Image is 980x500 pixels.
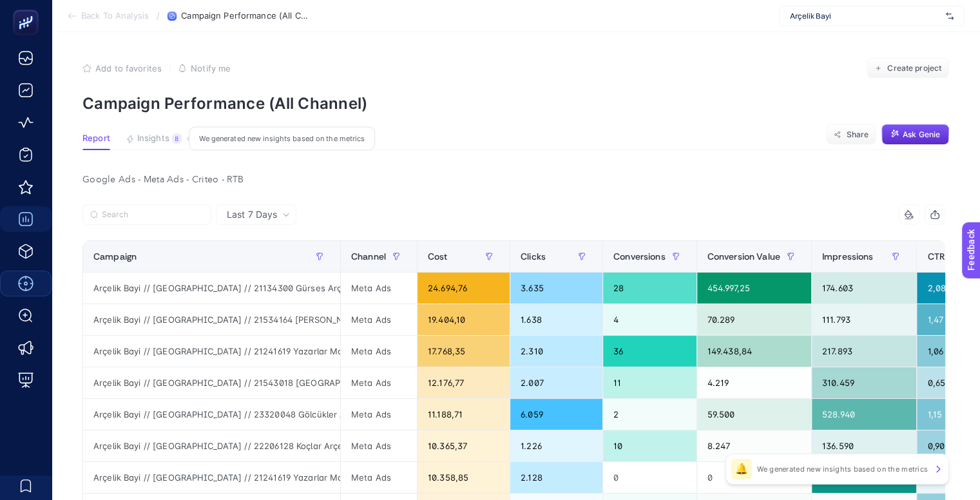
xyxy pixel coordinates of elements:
div: Arçelik Bayi // [GEOGRAPHIC_DATA] // 21534164 [PERSON_NAME] Aletleri Arçelik - [GEOGRAPHIC_DATA] ... [83,304,340,335]
div: 3.635 [510,273,602,303]
span: Share [846,130,869,140]
div: Arçelik Bayi // [GEOGRAPHIC_DATA] // 21543018 [GEOGRAPHIC_DATA] Atılım Arçelik - CB // [GEOGRAPHI... [83,367,340,398]
span: Report [82,133,110,144]
div: Meta Ads [341,304,417,335]
span: Add to favorites [95,63,162,73]
div: 310.459 [812,367,916,398]
div: 19.404,10 [418,304,510,335]
span: Insights [137,133,169,144]
div: 1,15 [917,399,975,430]
button: Share [826,124,876,145]
div: 24.694,76 [418,273,510,303]
div: 10 [603,430,697,461]
span: Feedback [8,4,49,14]
div: 2 [603,399,697,430]
div: 217.893 [812,336,916,367]
span: Campaign [93,251,137,262]
div: 36 [603,336,697,367]
div: 2.128 [510,462,602,493]
span: Impressions [822,251,874,262]
span: Cost [428,251,448,262]
div: 528.940 [812,399,916,430]
div: 1.638 [510,304,602,335]
div: 136.590 [812,430,916,461]
span: Notify me [191,63,231,73]
div: 10.365,37 [418,430,510,461]
span: Ask Genie [903,130,940,140]
div: 149.438,84 [697,336,811,367]
span: Back To Analysis [81,11,149,21]
div: Arçelik Bayi // [GEOGRAPHIC_DATA] // 21134300 Gürses Arçelik - [GEOGRAPHIC_DATA] - ID - 2 - Video... [83,273,340,303]
div: 0,65 [917,367,975,398]
div: 12.176,77 [418,367,510,398]
span: CTR [927,251,944,262]
div: 1.226 [510,430,602,461]
div: 10.358,85 [418,462,510,493]
button: Ask Genie [881,124,949,145]
div: 11.188,71 [418,399,510,430]
span: Conversion Value [707,251,780,262]
button: Add to favorites [82,63,162,73]
div: Arçelik Bayi // [GEOGRAPHIC_DATA] // 22206128 Koçlar Arçelik - [GEOGRAPHIC_DATA] - ÇYK // Faceboo... [83,430,340,461]
span: / [157,10,160,21]
div: 2.310 [510,336,602,367]
div: 28 [603,273,697,303]
div: 8 [172,133,182,144]
div: 1,47 [917,304,975,335]
button: Create project [867,58,949,79]
div: We generated new insights based on the metrics [189,127,375,151]
div: Arçelik Bayi // [GEOGRAPHIC_DATA] // 21241619 Yazarlar Mobilya Arçelik - ÇYK // [GEOGRAPHIC_DATA]... [83,336,340,367]
div: 1,06 [917,336,975,367]
div: 454.997,25 [697,273,811,303]
div: 0 [697,462,811,493]
span: Arçelik Bayi [790,11,941,21]
span: Conversions [613,251,666,262]
div: 11 [603,367,697,398]
div: Meta Ads [341,430,417,461]
div: 111.793 [812,304,916,335]
div: Arçelik Bayi // [GEOGRAPHIC_DATA] // 23320048 Gölcükler Arçelik - CB // İzmir Bölgesi - Denizli /... [83,399,340,430]
div: 70.289 [697,304,811,335]
span: Clicks [521,251,546,262]
div: 6.059 [510,399,602,430]
div: 0 [603,462,697,493]
div: Arçelik Bayi // [GEOGRAPHIC_DATA] // 21241619 Yazarlar Mobilya Arçelik - ÇYK // [GEOGRAPHIC_DATA]... [83,462,340,493]
div: 2,08 [917,273,975,303]
div: 2.007 [510,367,602,398]
div: Meta Ads [341,273,417,303]
div: Meta Ads [341,462,417,493]
div: 0,90 [917,430,975,461]
div: 🔔 [731,459,752,479]
div: 17.768,35 [418,336,510,367]
button: Notify me [178,63,231,73]
span: Create project [887,63,941,73]
input: Search [102,210,204,220]
img: svg%3e [946,10,954,23]
div: Meta Ads [341,367,417,398]
p: We generated new insights based on the metrics [757,464,928,474]
div: 59.500 [697,399,811,430]
div: 4 [603,304,697,335]
span: Channel [351,251,386,262]
span: Campaign Performance (All Channel) [181,11,310,21]
div: Meta Ads [341,336,417,367]
div: 8.247 [697,430,811,461]
p: Campaign Performance (All Channel) [82,94,949,113]
div: Meta Ads [341,399,417,430]
span: Last 7 Days [227,208,277,221]
div: 174.603 [812,273,916,303]
div: 4.219 [697,367,811,398]
div: Google Ads - Meta Ads - Criteo - RTB [72,171,956,189]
